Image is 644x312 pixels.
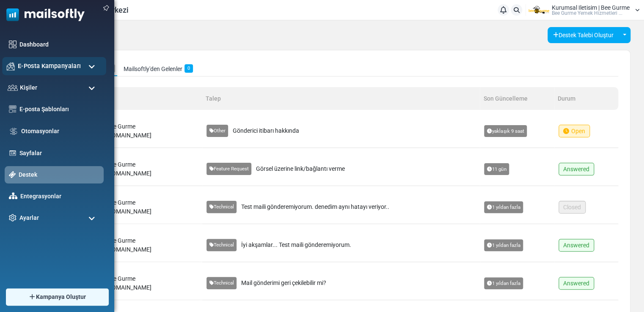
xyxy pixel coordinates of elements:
[19,40,99,49] a: Dashboard
[18,61,81,71] span: E-Posta Kampanyaları
[9,105,17,113] img: email-templates-icon.svg
[9,41,17,48] img: dashboard-icon.svg
[559,163,594,175] span: Answered
[9,149,17,157] img: landing_pages.svg
[480,87,554,110] th: Son Güncelleme
[206,239,237,251] span: Technical
[241,203,389,211] span: Test maili gönderemiyorum. denedim aynı hatayı veriyor..
[559,277,594,290] span: Answered
[20,83,37,92] span: Kişiler
[19,105,99,114] a: E-posta Şablonları
[552,5,630,11] span: Kurumsal Iletisim | Bee Gurme
[9,214,17,222] img: settings-icon.svg
[241,279,326,287] span: Mail gönderimi geri çekilebilir mi?
[484,239,523,251] span: 1 yıldan fazla
[21,127,99,136] a: Otomasyonlar
[206,125,228,137] span: Other
[552,11,622,16] span: Bee Gurme Yemek Hizmetleri ...
[206,277,237,289] span: Technical
[53,87,202,110] th: Oluşturan
[484,201,523,213] span: 1 yıldan fazla
[484,125,527,137] span: yaklaşık 9 saat
[121,62,195,76] a: Mailsoftly'den Gelenler0
[484,163,509,175] span: 11 gün
[528,4,550,16] img: User Logo
[20,192,99,201] a: Entegrasyonlar
[241,241,351,249] span: İyi akşamlar... Test maili gönderemiyorum.
[184,64,193,73] span: 0
[206,201,237,213] span: Technical
[484,277,523,289] span: 1 yıldan fazla
[256,164,344,173] span: Görsel üzerine link/bağlantı verme
[559,125,590,137] span: Open
[528,4,640,16] a: User Logo Kurumsal Iletisim | Bee Gurme Bee Gurme Yemek Hizmetleri ...
[36,293,86,301] span: Kampanya Oluştur
[202,87,480,110] th: Talep
[9,126,18,136] img: workflow.svg
[7,62,15,70] img: campaigns-icon.png
[19,213,39,222] span: Ayarlar
[554,87,618,110] th: Durum
[559,239,594,252] span: Answered
[9,171,16,178] img: support-icon-active.svg
[548,27,619,43] button: Destek Talebi Oluştur
[8,85,18,90] img: contacts-icon.svg
[206,163,252,175] span: Feature Request
[232,126,299,135] span: Gönderici itibarı hakkında
[19,149,99,158] a: Sayfalar
[559,201,586,213] span: Closed
[19,170,99,179] a: Destek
